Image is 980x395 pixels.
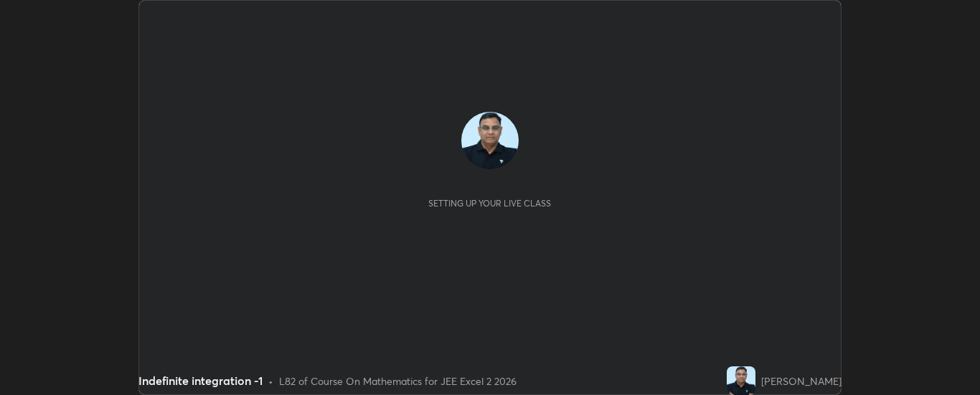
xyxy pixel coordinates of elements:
[461,112,519,169] img: dac768bf8445401baa7a33347c0029c8.jpg
[268,373,273,389] div: •
[428,198,551,209] div: Setting up your live class
[138,372,263,389] div: Indefinite integration -1
[727,366,755,395] img: dac768bf8445401baa7a33347c0029c8.jpg
[279,373,517,389] div: L82 of Course On Mathematics for JEE Excel 2 2026
[761,373,842,389] div: [PERSON_NAME]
